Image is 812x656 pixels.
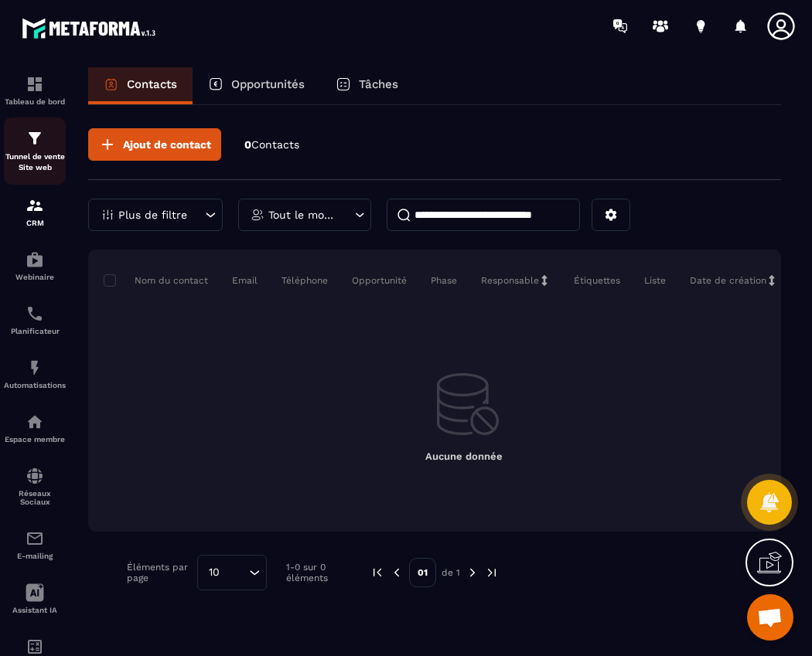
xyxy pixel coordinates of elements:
img: email [26,529,44,548]
div: Ouvrir le chat [747,594,793,641]
img: formation [26,196,44,215]
p: Étiquettes [574,274,620,287]
p: CRM [4,219,66,227]
a: automationsautomationsWebinaire [4,239,66,293]
a: automationsautomationsEspace membre [4,401,66,455]
p: Responsable [481,274,539,287]
p: Téléphone [281,274,328,287]
span: Ajout de contact [123,137,211,152]
p: Réseaux Sociaux [4,489,66,506]
span: 10 [203,564,225,581]
img: automations [26,250,44,269]
p: Date de création [690,274,766,287]
div: Search for option [197,555,267,590]
p: Automatisations [4,381,66,389]
img: accountant [26,637,44,656]
img: automations [26,359,44,377]
p: Tâches [359,77,398,91]
img: social-network [26,467,44,485]
p: Espace membre [4,435,66,444]
a: formationformationTableau de bord [4,63,66,117]
p: 01 [409,558,436,587]
p: Tout le monde [268,209,337,220]
p: Tunnel de vente Site web [4,151,66,173]
p: Éléments par page [127,562,189,583]
img: formation [26,129,44,148]
a: social-networksocial-networkRéseaux Sociaux [4,455,66,518]
p: Liste [644,274,666,287]
p: de 1 [442,566,460,579]
a: Contacts [88,67,193,104]
span: Aucune donnée [425,450,503,462]
img: automations [26,413,44,431]
a: schedulerschedulerPlanificateur [4,293,66,347]
img: formation [26,75,44,93]
p: Planificateur [4,327,66,335]
a: Opportunités [193,67,320,104]
p: Plus de filtre [118,209,187,220]
a: automationsautomationsAutomatisations [4,347,66,401]
img: prev [390,566,404,580]
a: Tâches [320,67,414,104]
a: Assistant IA [4,572,66,626]
p: Phase [431,274,457,287]
p: Webinaire [4,273,66,281]
button: Ajout de contact [88,128,221,161]
p: Assistant IA [4,606,66,614]
p: E-mailing [4,552,66,560]
p: Contacts [127,77,177,91]
p: 1-0 sur 0 éléments [286,562,347,583]
a: formationformationCRM [4,185,66,239]
img: next [466,566,479,580]
p: Nom du contact [104,274,208,287]
p: 0 [244,138,299,152]
p: Opportunités [231,77,305,91]
p: Email [232,274,258,287]
img: scheduler [26,304,44,323]
p: Tableau de bord [4,97,66,106]
p: Opportunité [352,274,407,287]
span: Contacts [251,138,299,151]
img: next [485,566,499,580]
img: prev [370,566,384,580]
a: formationformationTunnel de vente Site web [4,117,66,185]
a: emailemailE-mailing [4,518,66,572]
input: Search for option [225,564,245,581]
img: logo [22,14,161,42]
